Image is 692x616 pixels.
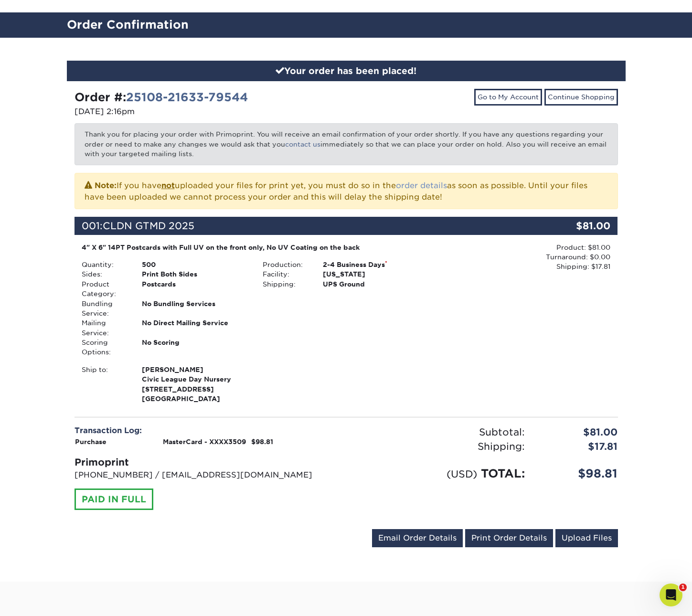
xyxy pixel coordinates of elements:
div: $81.00 [527,217,618,235]
h2: Order Confirmation [60,16,633,34]
span: CLDN GTMD 2025 [103,220,194,232]
div: Mailing Service: [75,318,135,338]
strong: Purchase [75,438,106,446]
div: $17.81 [532,439,625,454]
div: No Scoring [135,338,256,357]
div: [US_STATE] [316,269,436,279]
a: contact us [285,140,320,148]
span: Civic League Day Nursery [142,374,248,384]
div: Print Both Sides [135,269,256,279]
div: Product: $81.00 Turnaround: $0.00 Shipping: $17.81 [436,243,610,272]
div: 001: [75,217,527,235]
div: $98.81 [532,465,625,482]
a: Upload Files [555,529,618,547]
strong: Note: [95,181,117,190]
strong: [GEOGRAPHIC_DATA] [142,365,248,403]
a: Go to My Account [474,89,542,105]
div: Shipping: [346,439,532,454]
div: $81.00 [532,425,625,439]
a: order details [396,181,447,190]
strong: $98.81 [251,438,273,446]
span: [PERSON_NAME] [142,365,248,374]
iframe: Intercom live chat [660,584,682,606]
div: Facility: [256,269,316,279]
p: [DATE] 2:16pm [75,106,339,117]
div: Postcards [135,279,256,299]
div: Product Category: [75,279,135,299]
a: 25108-21633-79544 [126,90,248,104]
a: Print Order Details [465,529,553,547]
span: TOTAL: [481,467,525,480]
div: Ship to: [75,365,135,404]
div: No Direct Mailing Service [135,318,256,338]
p: If you have uploaded your files for print yet, you must do so in the as soon as possible. Until y... [85,179,608,203]
div: PAID IN FULL [75,489,153,510]
div: Quantity: [75,260,135,269]
div: No Bundling Services [135,299,256,319]
div: 500 [135,260,256,269]
div: 2-4 Business Days [316,260,436,269]
span: 1 [679,584,687,591]
div: Sides: [75,269,135,279]
div: Bundling Service: [75,299,135,319]
div: Primoprint [75,455,339,469]
div: 4" X 6" 14PT Postcards with Full UV on the front only, No UV Coating on the back [82,243,430,252]
a: Email Order Details [372,529,463,547]
div: UPS Ground [316,279,436,289]
span: [STREET_ADDRESS] [142,384,248,394]
div: Shipping: [256,279,316,289]
div: Your order has been placed! [67,61,626,82]
div: Transaction Log: [75,425,339,436]
a: Continue Shopping [544,89,618,105]
small: (USD) [447,468,477,480]
div: Subtotal: [346,425,532,439]
div: Production: [256,260,316,269]
div: Scoring Options: [75,338,135,357]
p: Thank you for placing your order with Primoprint. You will receive an email confirmation of your ... [75,123,618,165]
p: [PHONE_NUMBER] / [EMAIL_ADDRESS][DOMAIN_NAME] [75,469,339,481]
b: not [161,181,175,190]
strong: MasterCard - XXXX3509 [163,438,246,446]
strong: Order #: [75,90,248,104]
